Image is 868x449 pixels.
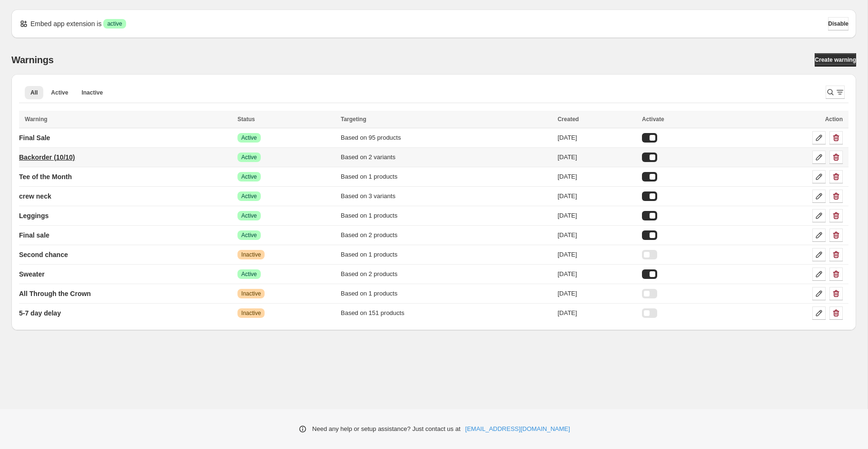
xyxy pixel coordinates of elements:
span: Inactive [81,89,103,96]
div: Based on 1 products [341,172,552,182]
div: [DATE] [558,172,636,182]
a: Final Sale [19,130,50,145]
span: Active [241,231,257,239]
span: Active [241,134,257,142]
p: Final sale [19,230,49,240]
span: active [107,20,122,28]
div: [DATE] [558,230,636,240]
p: Embed app extension is [30,19,101,29]
span: Active [241,192,257,200]
p: Leggings [19,211,49,220]
a: Tee of the Month [19,169,72,184]
div: Based on 95 products [341,133,552,143]
p: All Through the Crown [19,289,91,298]
span: Action [825,116,843,123]
a: Backorder (10/10) [19,150,75,165]
div: Based on 1 products [341,250,552,259]
a: Final sale [19,228,49,243]
a: [EMAIL_ADDRESS][DOMAIN_NAME] [465,424,570,434]
div: Based on 1 products [341,289,552,298]
span: Active [51,89,68,96]
span: Active [241,212,257,220]
button: Disable [828,17,848,30]
span: Inactive [241,309,261,317]
a: Create warning [815,53,856,67]
div: Based on 2 variants [341,153,552,162]
div: [DATE] [558,289,636,298]
a: crew neck [19,189,51,204]
span: Activate [642,116,664,123]
p: Backorder (10/10) [19,153,75,162]
span: All [30,89,38,96]
p: Sweater [19,269,45,279]
a: Sweater [19,267,45,282]
p: Final Sale [19,133,50,143]
a: 5-7 day delay [19,306,61,321]
span: Create warning [815,56,856,64]
div: [DATE] [558,153,636,162]
div: Based on 151 products [341,308,552,318]
div: Based on 3 variants [341,191,552,201]
a: All Through the Crown [19,286,91,301]
button: Search and filter results [826,86,845,99]
div: Based on 1 products [341,211,552,220]
div: [DATE] [558,191,636,201]
div: Based on 2 products [341,269,552,279]
span: Disable [828,20,848,28]
p: Second chance [19,250,68,259]
span: Inactive [241,290,261,297]
div: [DATE] [558,133,636,143]
span: Active [241,153,257,161]
span: Targeting [341,116,366,123]
span: Created [558,116,579,123]
div: [DATE] [558,211,636,220]
a: Second chance [19,247,68,262]
div: [DATE] [558,308,636,318]
span: Status [237,116,255,123]
p: crew neck [19,191,51,201]
div: [DATE] [558,269,636,279]
span: Warning [25,116,48,123]
span: Inactive [241,251,261,258]
p: 5-7 day delay [19,308,61,318]
span: Active [241,270,257,278]
a: Leggings [19,208,49,223]
p: Tee of the Month [19,172,72,182]
h2: Warnings [11,54,54,66]
div: Based on 2 products [341,230,552,240]
span: Active [241,173,257,181]
div: [DATE] [558,250,636,259]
